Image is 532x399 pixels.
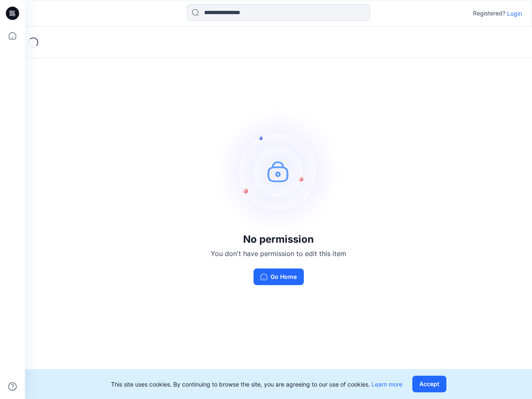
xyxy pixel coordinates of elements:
[111,380,402,389] p: This site uses cookies. By continuing to browse the site, you are agreeing to our use of cookies.
[254,268,304,285] button: Go Home
[211,234,346,245] h3: No permission
[372,381,402,388] a: Learn more
[211,249,346,259] p: You don't have permission to edit this item
[216,109,341,234] img: no-perm.svg
[412,376,446,392] button: Accept
[507,9,522,18] p: Login
[473,8,505,18] p: Registered?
